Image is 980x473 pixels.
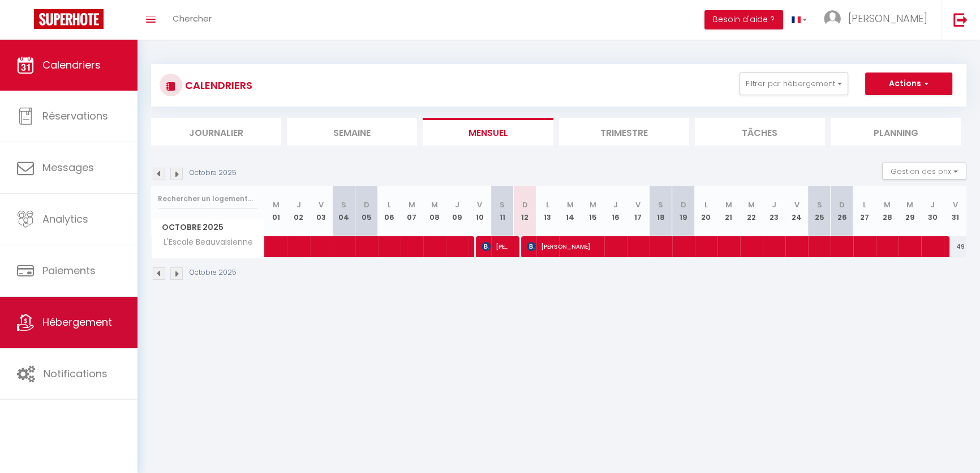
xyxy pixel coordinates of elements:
[158,189,258,209] input: Rechercher un logement...
[42,263,96,278] span: Paiements
[839,199,845,210] abbr: D
[831,186,853,236] th: 26
[409,199,415,210] abbr: M
[876,186,899,236] th: 28
[423,118,553,146] li: Mensuel
[182,73,252,98] h3: CALENDRIERS
[153,236,256,249] span: L'Escale Beauvaisienne
[613,199,618,210] abbr: J
[582,186,604,236] th: 15
[151,118,281,146] li: Journalier
[34,9,104,29] img: Super Booking
[527,236,942,257] span: [PERSON_NAME]
[42,160,94,174] span: Messages
[865,73,952,95] button: Actions
[364,199,369,210] abbr: D
[882,163,966,180] button: Gestion des prix
[944,236,966,257] div: 49
[704,10,783,29] button: Besoin d'aide ?
[717,186,740,236] th: 21
[899,186,921,236] th: 29
[468,186,491,236] th: 10
[635,199,641,210] abbr: V
[884,199,891,210] abbr: M
[930,199,935,210] abbr: J
[944,186,966,236] th: 31
[341,199,346,210] abbr: S
[794,199,799,210] abbr: V
[863,199,866,210] abbr: L
[287,118,417,146] li: Semaine
[522,199,528,210] abbr: D
[695,118,825,146] li: Tâches
[401,186,423,236] th: 07
[567,199,574,210] abbr: M
[740,186,763,236] th: 22
[296,199,301,210] abbr: J
[748,199,755,210] abbr: M
[953,12,968,27] img: logout
[831,118,961,146] li: Planning
[514,186,536,236] th: 12
[725,199,732,210] abbr: M
[190,168,237,178] p: Octobre 2025
[906,199,913,210] abbr: M
[42,58,101,72] span: Calendriers
[824,10,841,27] img: ...
[446,186,468,236] th: 09
[559,186,582,236] th: 14
[785,186,808,236] th: 24
[477,199,482,210] abbr: V
[388,199,391,210] abbr: L
[431,199,438,210] abbr: M
[355,186,378,236] th: 05
[604,186,627,236] th: 16
[695,186,717,236] th: 20
[953,199,958,210] abbr: V
[763,186,785,236] th: 23
[559,118,689,146] li: Trimestre
[740,73,848,95] button: Filtrer par hébergement
[627,186,650,236] th: 17
[42,109,108,123] span: Réservations
[772,199,776,210] abbr: J
[173,12,212,24] span: Chercher
[265,186,287,236] th: 01
[310,186,333,236] th: 03
[423,186,446,236] th: 08
[808,186,831,236] th: 25
[152,219,264,236] span: Octobre 2025
[319,199,324,210] abbr: V
[848,11,927,25] span: [PERSON_NAME]
[546,199,549,210] abbr: L
[536,186,559,236] th: 13
[681,199,686,210] abbr: D
[44,367,108,381] span: Notifications
[816,199,822,210] abbr: S
[491,186,514,236] th: 11
[590,199,596,210] abbr: M
[333,186,355,236] th: 04
[650,186,672,236] th: 18
[42,315,112,329] span: Hébergement
[273,199,280,210] abbr: M
[658,199,663,210] abbr: S
[921,186,944,236] th: 30
[378,186,401,236] th: 06
[704,199,708,210] abbr: L
[287,186,310,236] th: 02
[853,186,876,236] th: 27
[190,267,237,278] p: Octobre 2025
[455,199,459,210] abbr: J
[672,186,695,236] th: 19
[42,212,88,226] span: Analytics
[500,199,505,210] abbr: S
[482,236,512,257] span: [PERSON_NAME]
